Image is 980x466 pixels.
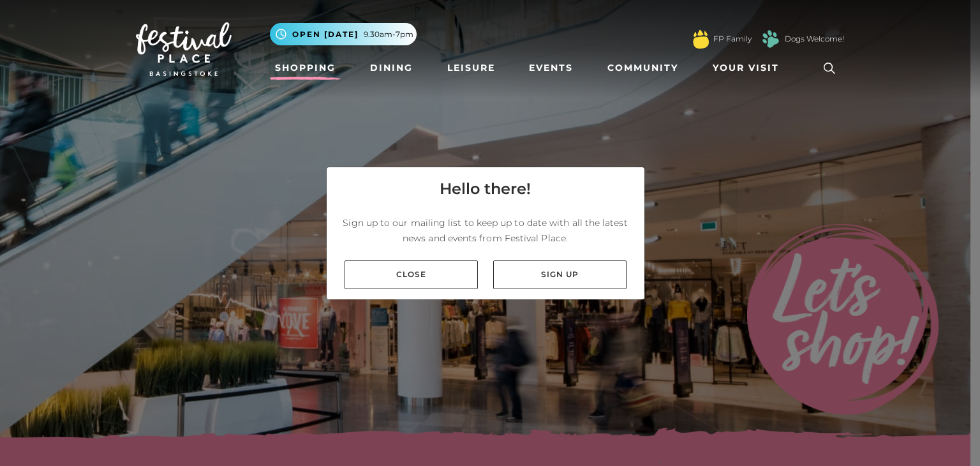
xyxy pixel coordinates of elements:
a: Sign up [493,260,627,289]
a: Events [524,56,578,80]
a: Dogs Welcome! [785,33,844,45]
a: Shopping [270,56,341,80]
h4: Hello there! [440,177,531,200]
a: Close [345,260,478,289]
a: Leisure [442,56,500,80]
button: Open [DATE] 9.30am-7pm [270,23,417,45]
img: Festival Place Logo [136,22,232,76]
span: Your Visit [713,61,779,75]
a: Dining [365,56,418,80]
a: Your Visit [708,56,791,80]
span: Open [DATE] [292,29,359,40]
a: FP Family [713,33,752,45]
span: 9.30am-7pm [364,29,413,40]
p: Sign up to our mailing list to keep up to date with all the latest news and events from Festival ... [337,215,634,246]
a: Community [602,56,683,80]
